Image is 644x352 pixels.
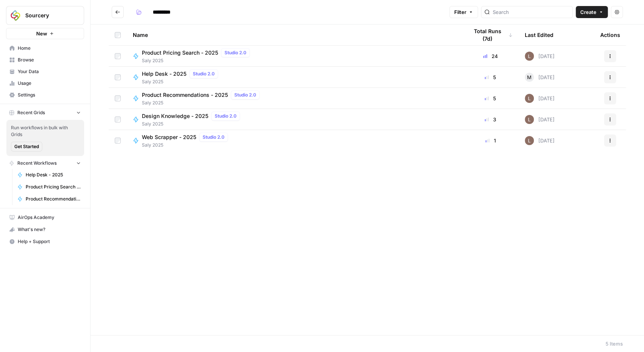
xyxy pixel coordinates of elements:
[142,99,263,106] span: Saly 2025
[18,214,81,221] span: AirOps Academy
[17,109,45,116] span: Recent Grids
[6,77,84,89] a: Usage
[468,52,513,60] div: 24
[6,66,84,78] a: Your Data
[133,69,456,85] a: Help Desk - 2025Studio 2.0Saly 2025
[6,28,84,39] button: New
[527,73,532,81] span: M
[234,92,256,98] span: Studio 2.0
[142,70,186,78] span: Help Desk - 2025
[449,6,478,18] button: Filter
[6,224,84,235] div: What's new?
[14,143,39,150] span: Get Started
[468,73,513,81] div: 5
[6,54,84,66] a: Browse
[468,116,513,123] div: 3
[18,238,81,245] span: Help + Support
[142,57,253,64] span: Saly 2025
[142,121,243,127] span: Saly 2025
[203,134,224,141] span: Studio 2.0
[468,95,513,102] div: 5
[600,24,620,45] div: Actions
[6,89,84,101] a: Settings
[576,6,608,18] button: Create
[36,30,47,37] span: New
[9,9,22,22] img: Sourcery Logo
[14,181,84,193] a: Product Pricing Search - 2025
[142,49,218,57] span: Product Pricing Search - 2025
[6,211,84,223] a: AirOps Academy
[18,92,81,98] span: Settings
[580,8,596,16] span: Create
[18,68,81,75] span: Your Data
[525,115,534,124] img: muu6utue8gv7desilo8ikjhuo4fq
[17,160,57,167] span: Recent Workflows
[18,80,81,87] span: Usage
[142,91,228,99] span: Product Recommendations - 2025
[525,52,555,61] div: [DATE]
[14,169,84,181] a: Help Desk - 2025
[6,223,84,236] button: What's new?
[6,6,84,25] button: Workspace: Sourcery
[6,158,84,169] button: Recent Workflows
[6,236,84,248] button: Help + Support
[6,107,84,118] button: Recent Grids
[525,94,534,103] img: muu6utue8gv7desilo8ikjhuo4fq
[454,8,466,16] span: Filter
[215,113,237,119] span: Studio 2.0
[18,57,81,63] span: Browse
[133,112,456,127] a: Design Knowledge - 2025Studio 2.0Saly 2025
[133,90,456,106] a: Product Recommendations - 2025Studio 2.0Saly 2025
[224,49,246,56] span: Studio 2.0
[11,142,42,152] button: Get Started
[525,94,555,103] div: [DATE]
[142,78,221,85] span: Saly 2025
[26,196,81,202] span: Product Recommendations - 2025
[133,24,456,45] div: Name
[6,42,84,54] a: Home
[14,193,84,205] a: Product Recommendations - 2025
[525,52,534,61] img: muu6utue8gv7desilo8ikjhuo4fq
[193,70,215,77] span: Studio 2.0
[18,45,81,52] span: Home
[142,142,231,148] span: Saly 2025
[525,136,555,145] div: [DATE]
[112,6,124,18] button: Go back
[26,171,81,178] span: Help Desk - 2025
[25,12,71,19] span: Sourcery
[468,137,513,144] div: 1
[606,340,623,347] div: 5 Items
[525,136,534,145] img: muu6utue8gv7desilo8ikjhuo4fq
[525,115,555,124] div: [DATE]
[468,24,513,45] div: Total Runs (7d)
[525,73,555,82] div: [DATE]
[142,112,208,120] span: Design Knowledge - 2025
[133,48,456,64] a: Product Pricing Search - 2025Studio 2.0Saly 2025
[493,8,569,16] input: Search
[133,133,456,148] a: Web Scrapper - 2025Studio 2.0Saly 2025
[142,133,196,141] span: Web Scrapper - 2025
[26,184,81,190] span: Product Pricing Search - 2025
[11,124,80,138] span: Run workflows in bulk with Grids
[525,24,553,45] div: Last Edited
